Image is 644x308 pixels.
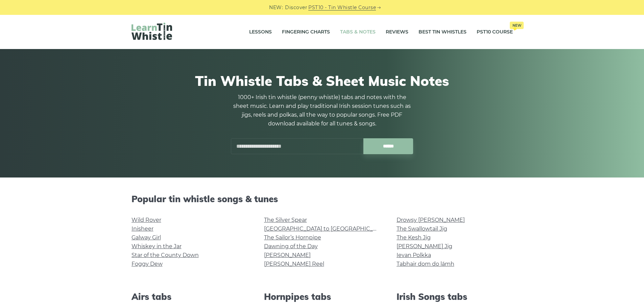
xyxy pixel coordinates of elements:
a: The Silver Spear [264,217,307,223]
a: The Kesh Jig [397,234,431,241]
a: PST10 CourseNew [477,24,513,41]
a: Foggy Dew [132,261,163,267]
a: [PERSON_NAME] Jig [397,243,452,250]
h2: Hornpipes tabs [264,291,380,302]
a: The Swallowtail Jig [397,226,447,232]
a: Whiskey in the Jar [132,243,182,250]
a: Star of the County Down [132,252,199,258]
a: Tabhair dom do lámh [397,261,454,267]
a: Lessons [249,24,272,41]
a: Reviews [386,24,408,41]
a: Drowsy [PERSON_NAME] [397,217,465,223]
h1: Tin Whistle Tabs & Sheet Music Notes [132,73,513,89]
h2: Airs tabs [132,291,248,302]
h2: Popular tin whistle songs & tunes [132,194,513,204]
img: LearnTinWhistle.com [132,23,172,40]
a: Ievan Polkka [397,252,431,258]
p: 1000+ Irish tin whistle (penny whistle) tabs and notes with the sheet music. Learn and play tradi... [231,93,413,128]
a: Fingering Charts [282,24,330,41]
a: [PERSON_NAME] [264,252,311,258]
a: Wild Rover [132,217,161,223]
a: Tabs & Notes [340,24,376,41]
a: Dawning of the Day [264,243,318,250]
a: [GEOGRAPHIC_DATA] to [GEOGRAPHIC_DATA] [264,226,389,232]
a: Inisheer [132,226,153,232]
a: Galway Girl [132,234,161,241]
h2: Irish Songs tabs [397,291,513,302]
a: Best Tin Whistles [419,24,467,41]
a: The Sailor’s Hornpipe [264,234,321,241]
span: New [510,22,524,29]
a: [PERSON_NAME] Reel [264,261,324,267]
